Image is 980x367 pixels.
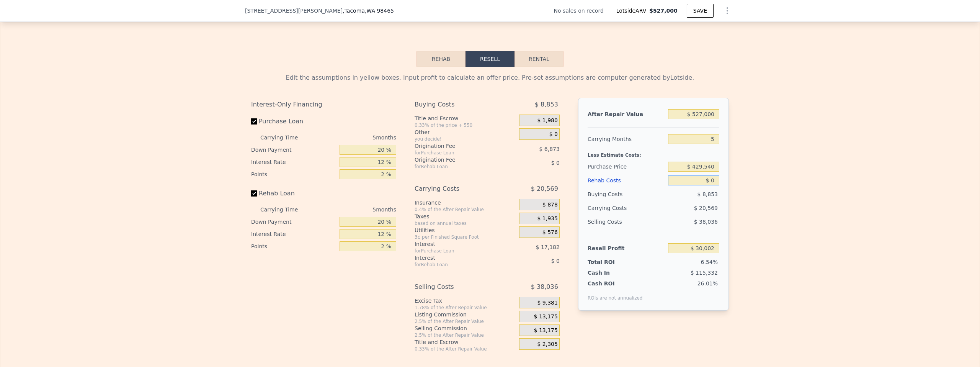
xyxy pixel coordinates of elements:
button: Show Options [720,3,735,18]
div: Cash In [588,269,635,277]
span: $ 0 [551,160,560,166]
div: Other [415,128,516,136]
span: Lotside ARV [616,7,649,15]
div: Origination Fee [415,142,500,150]
div: Interest Rate [251,228,336,240]
span: $ 0 [551,258,560,264]
div: you decide! [415,136,516,142]
div: Excise Tax [415,297,516,305]
div: Selling Commission [415,324,516,332]
label: Rehab Loan [251,187,336,200]
span: , Tacoma [343,7,394,15]
span: $ 1,935 [537,215,557,222]
div: 2.5% of the After Repair Value [415,332,516,338]
div: 3¢ per Finished Square Foot [415,234,516,240]
button: SAVE [687,4,714,18]
button: Rehab [416,51,465,67]
span: 26.01% [697,280,718,287]
span: $ 0 [549,131,558,138]
div: 0.33% of the After Repair Value [415,346,516,352]
div: Selling Costs [415,280,500,294]
div: Buying Costs [415,98,500,111]
div: Edit the assumptions in yellow boxes. Input profit to calculate an offer price. Pre-set assumptio... [251,73,729,82]
div: Utilities [415,226,516,234]
span: $ 20,569 [694,205,718,211]
div: for Rehab Loan [415,164,500,170]
div: Origination Fee [415,156,500,164]
div: Purchase Price [588,160,665,174]
div: Interest [415,240,500,248]
span: $ 576 [542,229,558,236]
div: 5 months [313,203,396,216]
span: $ 878 [542,202,558,208]
div: Down Payment [251,216,336,228]
div: ROIs are not annualized [588,287,643,301]
div: 0.33% of the price + 550 [415,122,516,128]
div: Points [251,168,336,180]
div: Interest Rate [251,156,336,168]
span: , WA 98465 [365,8,394,14]
label: Purchase Loan [251,115,336,128]
span: 6.54% [701,259,718,265]
span: $ 6,873 [539,146,559,152]
div: Points [251,240,336,252]
input: Purchase Loan [251,118,257,125]
div: Title and Escrow [415,115,516,122]
div: Interest [415,254,500,262]
div: for Purchase Loan [415,248,500,254]
button: Rental [514,51,563,67]
button: Resell [465,51,514,67]
div: Total ROI [588,258,635,266]
div: Carrying Costs [588,201,635,215]
div: Resell Profit [588,241,665,255]
div: for Rehab Loan [415,262,500,268]
div: Carrying Time [260,131,310,144]
div: Interest-Only Financing [251,98,396,111]
span: $ 13,175 [534,327,558,334]
div: Down Payment [251,144,336,156]
span: $ 9,381 [537,300,557,306]
span: $ 38,036 [694,219,718,225]
div: 0.4% of the After Repair Value [415,206,516,213]
div: Insurance [415,199,516,206]
span: $ 17,182 [536,244,560,250]
div: Rehab Costs [588,174,665,187]
div: Taxes [415,213,516,220]
span: [STREET_ADDRESS][PERSON_NAME] [245,7,343,15]
div: 2.5% of the After Repair Value [415,318,516,324]
span: $ 115,332 [691,270,718,276]
div: Cash ROI [588,280,643,287]
span: $527,000 [649,8,678,14]
div: Buying Costs [588,187,665,201]
input: Rehab Loan [251,190,257,197]
div: No sales on record [554,7,610,15]
span: $ 8,853 [535,98,558,111]
div: Title and Escrow [415,338,516,346]
div: Carrying Time [260,203,310,216]
span: $ 20,569 [531,182,558,196]
div: After Repair Value [588,107,665,121]
span: $ 38,036 [531,280,558,294]
div: based on annual taxes [415,220,516,226]
span: $ 13,175 [534,313,558,320]
div: 5 months [313,131,396,144]
div: Selling Costs [588,215,665,229]
span: $ 1,980 [537,117,557,124]
div: Listing Commission [415,311,516,318]
div: for Purchase Loan [415,150,500,156]
div: Less Estimate Costs: [588,146,719,160]
span: $ 2,305 [537,341,557,348]
span: $ 8,853 [697,191,718,197]
div: 1.78% of the After Repair Value [415,305,516,311]
div: Carrying Months [588,132,665,146]
div: Carrying Costs [415,182,500,196]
